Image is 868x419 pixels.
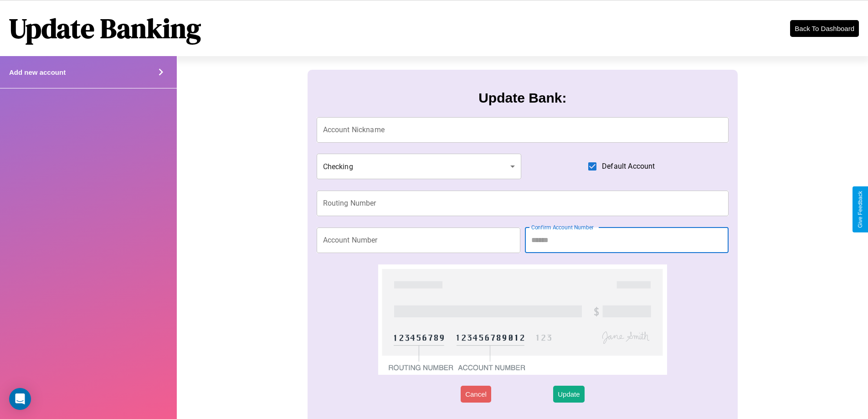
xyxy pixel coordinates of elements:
[9,68,66,76] h4: Add new account
[378,264,667,375] img: check
[317,154,522,179] div: Checking
[857,191,863,228] div: Give Feedback
[461,386,491,403] button: Cancel
[602,161,655,172] span: Default Account
[531,223,594,231] label: Confirm Account Number
[9,10,201,47] h1: Update Banking
[9,388,31,410] div: Open Intercom Messenger
[790,20,859,37] button: Back To Dashboard
[478,90,566,106] h3: Update Bank:
[553,386,584,403] button: Update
